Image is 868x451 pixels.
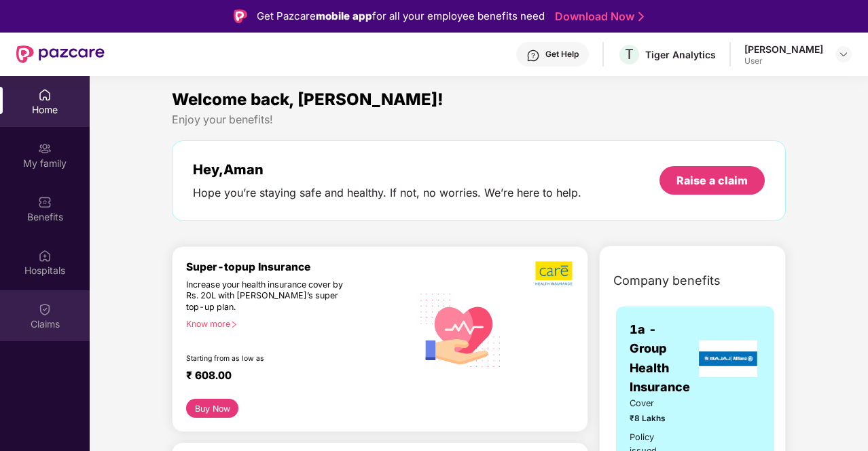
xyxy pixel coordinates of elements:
div: Enjoy your benefits! [172,113,786,127]
div: User [744,56,823,66]
div: ₹ 608.00 [186,369,399,385]
span: right [230,321,238,328]
img: svg+xml;base64,PHN2ZyBpZD0iSGVscC0zMngzMiIgeG1sbnM9Imh0dHA6Ly93d3cudzMub3JnLzIwMDAvc3ZnIiB3aWR0aD... [526,49,540,62]
span: 1a - Group Health Insurance [630,320,695,397]
span: Cover [630,397,679,410]
div: Hope you’re staying safe and healthy. If not, no worries. We’re here to help. [193,186,581,200]
div: Increase your health insurance cover by Rs. 20L with [PERSON_NAME]’s super top-up plan. [186,279,354,313]
div: Tiger Analytics [645,48,716,61]
span: T [625,46,634,62]
div: Raise a claim [676,173,748,188]
img: Stroke [638,9,644,24]
img: New Pazcare Logo [16,45,105,63]
div: Know more [186,319,404,328]
span: Company benefits [613,271,721,290]
img: svg+xml;base64,PHN2ZyBpZD0iQ2xhaW0iIHhtbG5zPSJodHRwOi8vd3d3LnczLm9yZy8yMDAwL3N2ZyIgd2lkdGg9IjIwIi... [38,302,52,316]
span: Welcome back, [PERSON_NAME]! [172,90,444,109]
img: Logo [234,9,247,23]
strong: mobile app [316,9,372,22]
div: [PERSON_NAME] [744,43,823,56]
div: Super-topup Insurance [186,260,412,273]
img: svg+xml;base64,PHN2ZyBpZD0iSG9zcGl0YWxzIiB4bWxucz0iaHR0cDovL3d3dy53My5vcmcvMjAwMC9zdmciIHdpZHRoPS... [38,249,52,262]
button: Buy Now [186,399,238,418]
img: svg+xml;base64,PHN2ZyB4bWxucz0iaHR0cDovL3d3dy53My5vcmcvMjAwMC9zdmciIHhtbG5zOnhsaW5rPSJodHRwOi8vd3... [412,280,509,378]
div: Starting from as low as [186,354,355,364]
div: Get Pazcare for all your employee benefits need [257,8,545,24]
a: Download Now [555,9,640,24]
img: insurerLogo [699,340,757,377]
span: ₹8 Lakhs [630,412,679,425]
img: svg+xml;base64,PHN2ZyB3aWR0aD0iMjAiIGhlaWdodD0iMjAiIHZpZXdCb3g9IjAgMCAyMCAyMCIgZmlsbD0ibm9uZSIgeG... [38,142,52,155]
div: Get Help [545,49,579,60]
img: b5dec4f62d2307b9de63beb79f102df3.png [535,260,574,286]
img: svg+xml;base64,PHN2ZyBpZD0iSG9tZSIgeG1sbnM9Imh0dHA6Ly93d3cudzMub3JnLzIwMDAvc3ZnIiB3aWR0aD0iMjAiIG... [38,88,52,102]
img: svg+xml;base64,PHN2ZyBpZD0iRHJvcGRvd24tMzJ4MzIiIHhtbG5zPSJodHRwOi8vd3d3LnczLm9yZy8yMDAwL3N2ZyIgd2... [838,49,849,60]
div: Hey, Aman [193,161,581,178]
img: svg+xml;base64,PHN2ZyBpZD0iQmVuZWZpdHMiIHhtbG5zPSJodHRwOi8vd3d3LnczLm9yZy8yMDAwL3N2ZyIgd2lkdGg9Ij... [38,195,52,209]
